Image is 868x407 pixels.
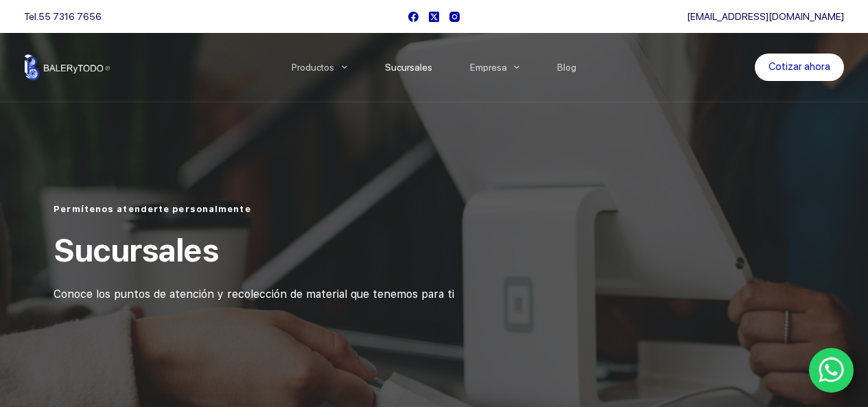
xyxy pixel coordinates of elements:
[449,12,460,22] a: Instagram
[429,12,439,22] a: X (Twitter)
[54,204,250,214] span: Permítenos atenderte personalmente
[809,348,854,393] a: WhatsApp
[272,33,596,102] nav: Menu Principal
[38,11,102,22] a: 55 7316 7656
[54,231,218,269] span: Sucursales
[687,11,844,22] a: [EMAIL_ADDRESS][DOMAIN_NAME]
[755,54,844,81] a: Cotizar ahora
[24,54,110,80] img: Balerytodo
[54,288,454,301] span: Conoce los puntos de atención y recolección de material que tenemos para ti
[408,12,419,22] a: Facebook
[24,11,102,22] span: Tel.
